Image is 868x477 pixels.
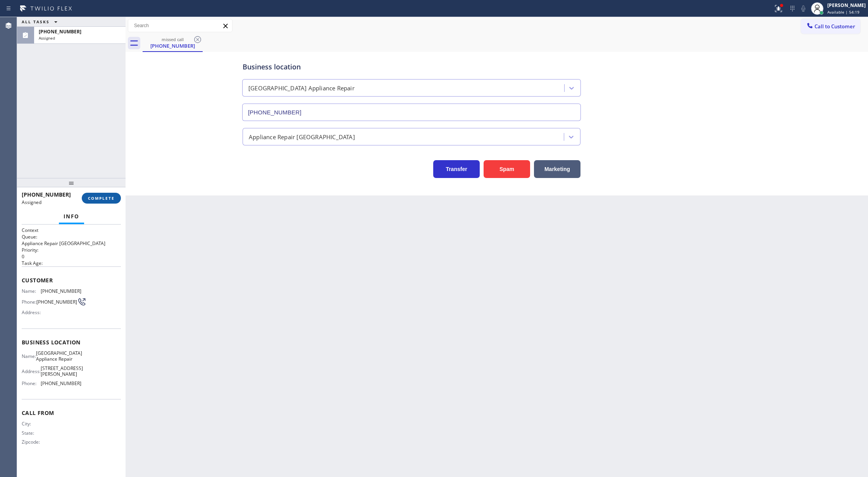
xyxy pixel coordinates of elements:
[827,9,859,15] span: Available | 54:19
[249,132,355,141] div: Appliance Repair [GEOGRAPHIC_DATA]
[22,253,121,260] p: 0
[143,42,202,49] div: [PHONE_NUMBER]
[22,339,121,346] span: Business location
[22,247,121,253] h2: Priority:
[22,353,36,359] span: Name:
[534,160,580,178] button: Marketing
[798,3,809,14] button: Mute
[22,233,121,240] h2: Queue:
[82,193,121,204] button: COMPLETE
[22,409,121,417] span: Call From
[22,260,121,266] h2: Task Age:
[41,288,81,294] span: [PHONE_NUMBER]
[248,84,355,93] div: [GEOGRAPHIC_DATA] Appliance Repair
[143,35,202,51] div: (708) 996-8318
[128,19,232,32] input: Search
[41,365,83,377] span: [STREET_ADDRESS][PERSON_NAME]
[39,35,55,41] span: Assigned
[815,23,855,30] span: Call to Customer
[36,299,77,305] span: [PHONE_NUMBER]
[22,430,42,436] span: State:
[22,199,41,206] span: Assigned
[41,380,81,386] span: [PHONE_NUMBER]
[22,368,41,374] span: Address:
[433,160,480,178] button: Transfer
[22,191,71,198] span: [PHONE_NUMBER]
[22,309,42,315] span: Address:
[22,288,41,294] span: Name:
[827,2,866,9] div: [PERSON_NAME]
[22,227,121,233] h1: Context
[22,277,121,284] span: Customer
[17,17,65,26] button: ALL TASKS
[39,28,81,35] span: [PHONE_NUMBER]
[243,62,580,72] div: Business location
[22,19,50,24] span: ALL TASKS
[36,350,82,362] span: [GEOGRAPHIC_DATA] Appliance Repair
[143,36,202,42] div: missed call
[242,104,581,121] input: Phone Number
[64,213,79,220] span: Info
[59,209,84,224] button: Info
[22,299,36,305] span: Phone:
[22,380,41,386] span: Phone:
[22,421,42,427] span: City:
[22,240,121,247] p: Appliance Repair [GEOGRAPHIC_DATA]
[484,160,530,178] button: Spam
[22,439,42,445] span: Zipcode:
[88,195,115,201] span: COMPLETE
[801,19,860,34] button: Call to Customer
